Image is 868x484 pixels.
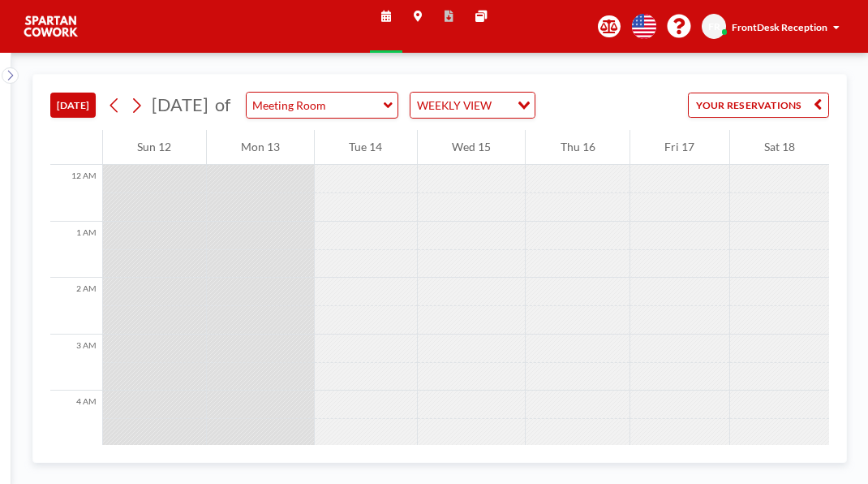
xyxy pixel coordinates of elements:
div: Sun 12 [103,130,206,165]
div: 2 AM [50,278,102,335]
img: organization-logo [23,12,79,41]
span: WEEKLY VIEW [414,96,494,115]
div: Mon 13 [207,130,315,165]
div: Tue 14 [315,130,417,165]
div: Thu 16 [526,130,630,165]
input: Search for option [496,96,508,115]
button: YOUR RESERVATIONS [688,93,829,118]
span: [DATE] [152,94,208,115]
div: 3 AM [50,335,102,391]
div: Sat 18 [730,130,830,165]
div: 12 AM [50,165,102,222]
div: 1 AM [50,222,102,279]
span: of [215,94,230,116]
div: 4 AM [50,391,102,447]
div: Wed 15 [418,130,526,165]
div: Search for option [410,93,535,118]
span: FrontDesk Reception [732,21,827,33]
div: Fri 17 [630,130,729,165]
span: FR [708,20,720,32]
input: Meeting Room [247,93,384,118]
button: [DATE] [50,93,96,118]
